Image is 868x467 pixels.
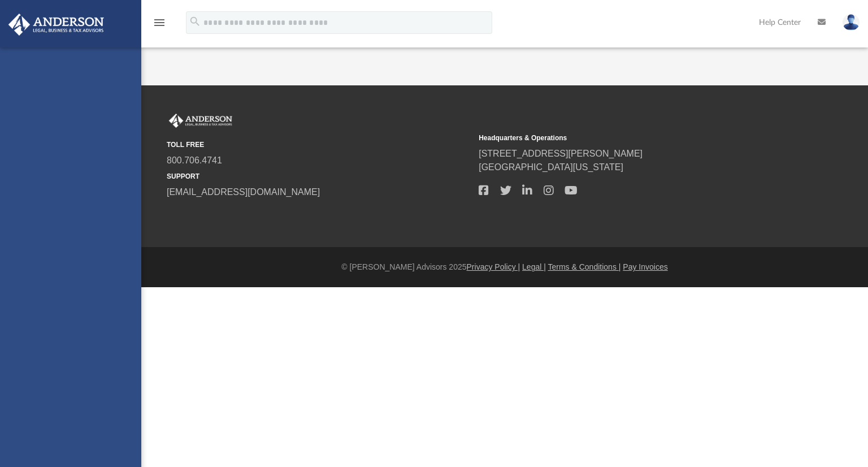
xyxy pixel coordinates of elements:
a: Terms & Conditions | [548,262,621,271]
small: SUPPORT [167,171,471,181]
div: © [PERSON_NAME] Advisors 2025 [141,261,868,273]
i: search [189,15,201,28]
a: Legal | [522,262,546,271]
a: menu [153,21,166,29]
a: [STREET_ADDRESS][PERSON_NAME] [479,149,643,158]
img: Anderson Advisors Platinum Portal [5,14,107,36]
img: User Pic [843,14,860,31]
small: TOLL FREE [167,140,471,150]
a: [GEOGRAPHIC_DATA][US_STATE] [479,162,623,172]
a: Pay Invoices [623,262,667,271]
img: Anderson Advisors Platinum Portal [167,114,235,128]
a: Privacy Policy | [467,262,520,271]
a: [EMAIL_ADDRESS][DOMAIN_NAME] [167,187,320,197]
a: 800.706.4741 [167,155,222,165]
small: Headquarters & Operations [479,133,783,143]
i: menu [153,16,166,29]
